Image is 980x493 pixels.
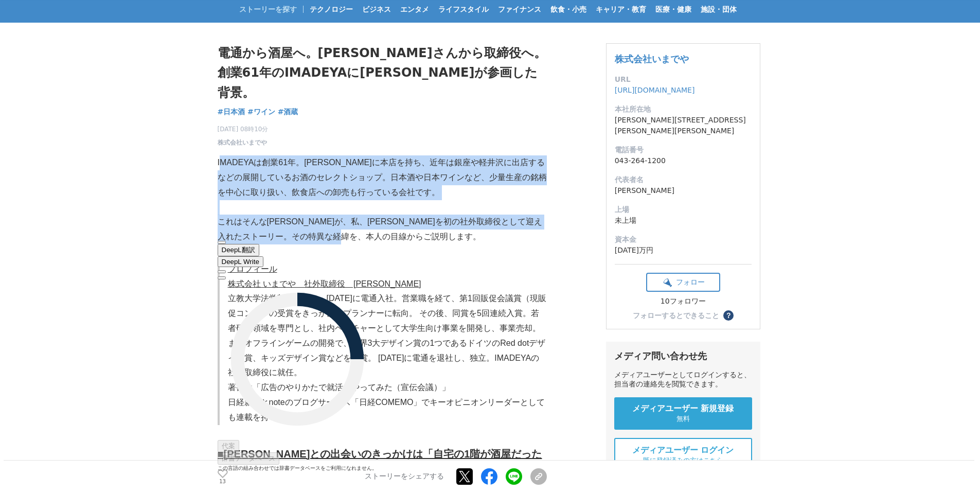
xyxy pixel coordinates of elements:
dt: 上場 [615,204,752,215]
span: ファイナンス [494,5,545,14]
img: logo_orange.svg [16,16,25,25]
span: #ワイン [247,107,275,116]
span: 既に登録済みの方はこちら [643,456,723,465]
dd: 未上場 [615,215,752,226]
span: #酒蔵 [278,107,298,116]
dt: URL [615,74,752,85]
p: 立教大学法学部を卒業し、[DATE]に電通入社。営業職を経て、第1回販促会議賞（現販促コンペ）の受賞をきっかけにプランナーに転向。 その後、同賞を5回連続入賞。若者研究領域を専門とし、社内ベンチ... [228,291,547,380]
u: 株式会社 いまでや 社外取締役 [PERSON_NAME] [228,279,421,288]
span: #日本酒 [218,107,245,116]
div: 10フォロワー [646,297,720,306]
dd: [PERSON_NAME] [615,185,752,196]
span: 無料 [676,414,690,424]
u: ■[PERSON_NAME]との出会いのきっかけは「自宅の1階が酒屋だったらいいのに」という思いつき [218,448,542,476]
dt: 資本金 [615,234,752,245]
dd: 043-264-1200 [615,155,752,166]
img: tab_keywords_by_traffic_grey.svg [108,61,116,69]
div: ドメイン: [DOMAIN_NAME] [27,27,119,36]
span: ？ [725,312,732,319]
a: メディアユーザー 新規登録 無料 [614,397,752,430]
div: ドメイン概要 [46,62,86,68]
p: 著書は「広告のやりかたで就活をやってみた（宣伝会議）」 [228,380,547,395]
span: メディアユーザー ログイン [632,445,734,456]
a: 株式会社いまでや [615,54,689,64]
p: ストーリーをシェアする [365,472,444,482]
a: [URL][DOMAIN_NAME] [615,86,695,94]
div: メディア問い合わせ先 [614,350,752,362]
a: #日本酒 [218,107,245,117]
span: 飲食・小売 [546,5,591,14]
span: 医療・健康 [651,5,696,14]
a: メディアユーザー ログイン 既に登録済みの方はこちら [614,438,752,472]
span: エンタメ [396,5,433,14]
a: #酒蔵 [278,107,298,117]
dd: [DATE]万円 [615,245,752,256]
img: website_grey.svg [16,27,25,36]
div: v 4.0.25 [29,16,50,25]
p: 日経新聞とnoteのブログサービス「日経COMEMO」でキーオピニオンリーダーとしても連載を持つ。 [228,395,547,425]
div: フォローするとできること [633,312,719,319]
dd: [PERSON_NAME][STREET_ADDRESS][PERSON_NAME][PERSON_NAME] [615,115,752,136]
dt: 電話番号 [615,145,752,155]
span: ライフスタイル [434,5,493,14]
p: これはそんな[PERSON_NAME]が、私、[PERSON_NAME]を初の社外取締役として迎え入れたストーリー。その特異な経緯を、本人の目線からご説明します。 [218,215,547,244]
span: [DATE] 08時10分 [218,125,269,134]
a: #ワイン [247,107,275,117]
p: IMADEYAは創業61年。[PERSON_NAME]に本店を持ち、近年は銀座や軽井沢に出店するなどの展開しているお酒のセレクトショップ。日本酒や日本ワインなど、少量生産の銘柄を中心に取り扱い、... [218,155,547,200]
div: キーワード流入 [119,62,166,68]
h1: 電通から酒屋へ。[PERSON_NAME]さんから取締役へ。創業61年のIMADEYAに[PERSON_NAME]が参画した背景。 [218,43,547,102]
button: フォロー [646,273,720,292]
span: ビジネス [358,5,395,14]
p: 13 [218,479,228,484]
div: メディアユーザーとしてログインすると、担当者の連絡先を閲覧できます。 [614,371,752,389]
span: メディアユーザー 新規登録 [632,403,734,414]
dt: 代表者名 [615,174,752,185]
a: 株式会社いまでや [218,138,267,147]
span: テクノロジー [306,5,357,14]
span: 施設・団体 [697,5,741,14]
dt: 本社所在地 [615,104,752,115]
img: tab_domain_overview_orange.svg [35,61,43,69]
button: ？ [723,310,734,321]
span: キャリア・教育 [592,5,650,14]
